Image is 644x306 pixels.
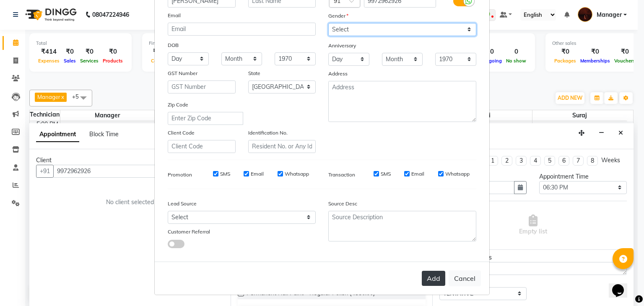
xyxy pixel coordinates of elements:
label: Whatsapp [285,170,309,178]
input: Email [168,23,316,36]
button: Cancel [449,270,481,286]
button: Add [422,271,445,286]
label: Anniversary [328,42,356,49]
input: Enter Zip Code [168,112,243,125]
label: Email [168,12,181,19]
label: Zip Code [168,101,188,109]
label: Customer Referral [168,228,210,236]
input: Resident No. or Any Id [248,140,316,153]
label: Lead Source [168,200,197,207]
label: Promotion [168,171,192,179]
input: GST Number [168,80,236,93]
label: Transaction [328,171,355,179]
label: State [248,70,260,77]
label: Identification No. [248,129,288,137]
label: GST Number [168,70,197,77]
label: Email [251,170,264,178]
label: DOB [168,41,179,49]
label: Source Desc [328,200,357,207]
label: Address [328,70,348,78]
label: Gender [328,12,348,20]
label: SMS [220,170,230,178]
label: Email [411,170,424,178]
label: Whatsapp [445,170,470,178]
input: Client Code [168,140,236,153]
label: SMS [381,170,391,178]
label: Client Code [168,129,195,137]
